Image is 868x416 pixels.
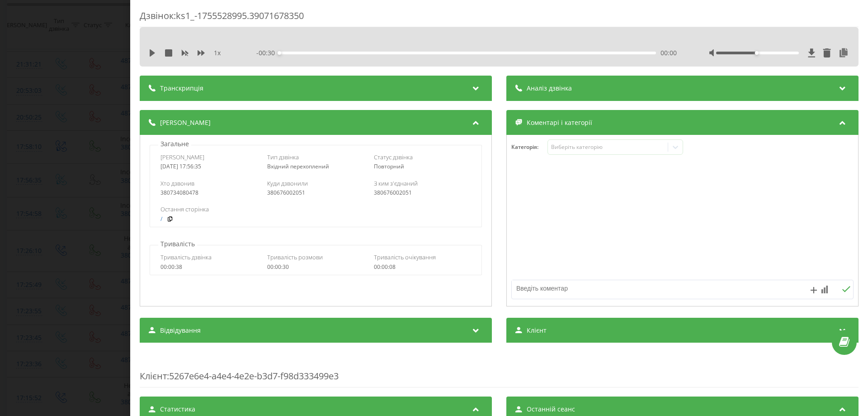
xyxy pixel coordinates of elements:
[256,48,279,57] span: - 00:30
[160,163,258,170] div: [DATE] 17:56:35
[160,153,204,161] span: [PERSON_NAME]
[374,264,471,270] div: 00:00:08
[374,163,404,170] span: Повторний
[527,84,572,93] span: Аналіз дзвінка
[140,10,859,27] div: Дзвінок : ks1_-1755528995.39071678350
[160,84,203,93] span: Транскрипція
[158,139,191,148] p: Загальне
[267,163,329,170] span: Вхідний перехоплений
[158,239,197,249] p: Тривалість
[527,405,575,414] span: Останній сеанс
[527,326,547,335] span: Клієнт
[755,51,759,55] div: Accessibility label
[267,179,308,187] span: Куди дзвонили
[160,264,258,270] div: 00:00:38
[160,205,209,213] span: Остання сторінка
[527,118,592,127] span: Коментарі і категорії
[267,153,299,161] span: Тип дзвінка
[374,253,436,261] span: Тривалість очікування
[267,253,323,261] span: Тривалість розмови
[374,179,418,187] span: З ким з'єднаний
[374,190,471,196] div: 380676002051
[278,51,281,55] div: Accessibility label
[140,352,859,387] div: : 5267e6e4-a4e4-4e2e-b3d7-f98d333499e3
[140,370,167,382] span: Клієнт
[160,326,201,335] span: Відвідування
[267,190,364,196] div: 380676002051
[374,153,413,161] span: Статус дзвінка
[511,144,547,150] h4: Категорія :
[551,143,664,151] div: Виберіть категорію
[214,48,221,57] span: 1 x
[160,118,211,127] span: [PERSON_NAME]
[160,190,258,196] div: 380734080478
[160,216,162,222] a: /
[160,179,194,187] span: Хто дзвонив
[660,48,677,57] span: 00:00
[160,253,212,261] span: Тривалість дзвінка
[267,264,364,270] div: 00:00:30
[160,405,195,414] span: Статистика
